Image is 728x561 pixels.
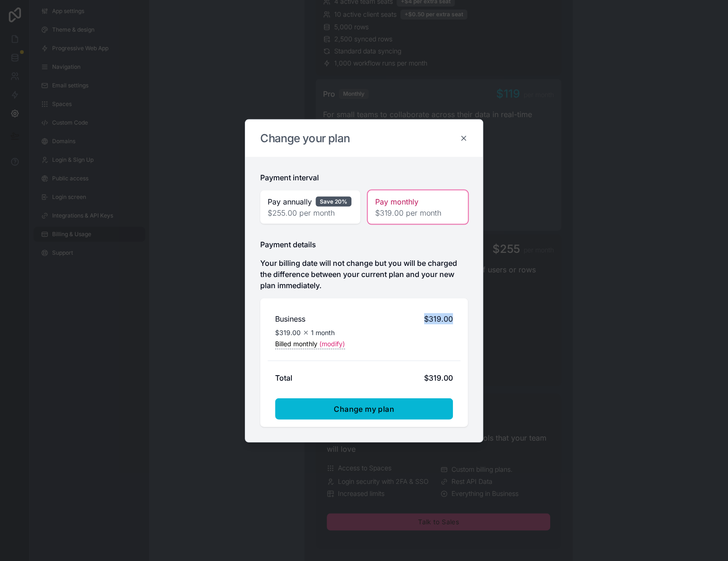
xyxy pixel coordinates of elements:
button: Change my plan [275,398,453,419]
div: $319.00 [424,372,453,383]
div: Save 20% [316,196,351,206]
span: $319.00 [275,328,301,337]
span: Billed monthly [275,339,317,348]
button: Billed monthly(modify) [275,339,345,349]
span: $319.00 per month [375,207,460,218]
h2: Business [275,313,305,324]
span: Pay monthly [375,196,418,207]
span: $255.00 per month [268,207,353,218]
h2: Change your plan [260,131,468,145]
h2: Payment details [260,238,316,250]
h2: Payment interval [260,172,319,183]
span: $319.00 [424,313,453,324]
span: 1 month [311,328,335,337]
span: (modify) [319,339,345,348]
span: Pay annually [268,196,312,207]
h2: Total [275,372,292,383]
p: Your billing date will not change but you will be charged the difference between your current pla... [260,257,468,290]
span: Change my plan [334,404,394,413]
